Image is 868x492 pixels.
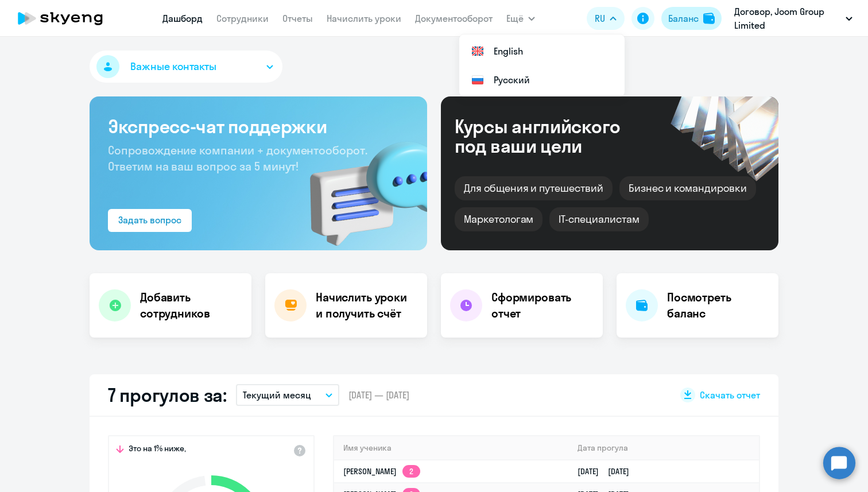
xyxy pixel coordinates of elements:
button: Важные контакты [90,51,282,83]
h4: Посмотреть баланс [667,289,769,321]
div: Баланс [668,11,699,25]
h4: Начислить уроки и получить счёт [316,289,416,321]
a: Сотрудники [216,13,269,24]
div: Маркетологам [455,207,542,231]
span: RU [595,11,605,25]
th: Имя ученика [334,436,568,460]
ul: Ещё [459,34,625,96]
img: balance [703,13,715,24]
div: Бизнес и командировки [619,176,756,200]
div: Задать вопрос [118,213,181,227]
button: Ещё [506,7,535,30]
a: Дашборд [162,13,203,24]
div: Для общения и путешествий [455,176,613,200]
a: [DATE][DATE] [578,466,638,476]
h4: Добавить сотрудников [140,289,242,321]
div: IT-специалистам [549,207,648,231]
button: Договор, Joom Group Limited [728,5,858,32]
span: Важные контакты [130,59,216,74]
app-skyeng-badge: 2 [402,465,420,478]
span: Ещё [506,11,524,25]
a: Документооборот [415,13,493,24]
a: Отчеты [282,13,313,24]
h2: 7 прогулов за: [108,383,227,406]
div: Курсы английского под ваши цели [455,117,651,156]
img: bg-img [293,121,427,250]
a: [PERSON_NAME]2 [343,466,420,476]
button: Балансbalance [661,7,722,30]
h4: Сформировать отчет [491,289,594,321]
h3: Экспресс-чат поддержки [108,115,409,138]
button: Задать вопрос [108,209,192,232]
span: Сопровождение компании + документооборот. Ответим на ваш вопрос за 5 минут! [108,143,367,173]
span: Скачать отчет [700,389,760,401]
th: Дата прогула [568,436,759,460]
a: Начислить уроки [327,13,401,24]
button: RU [587,7,625,30]
p: Договор, Joom Group Limited [734,5,841,32]
span: Это на 1% ниже, [129,443,186,457]
p: Текущий месяц [243,388,311,402]
button: Текущий месяц [236,384,339,406]
img: English [471,44,485,58]
img: Русский [471,73,485,87]
span: [DATE] — [DATE] [348,389,409,401]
